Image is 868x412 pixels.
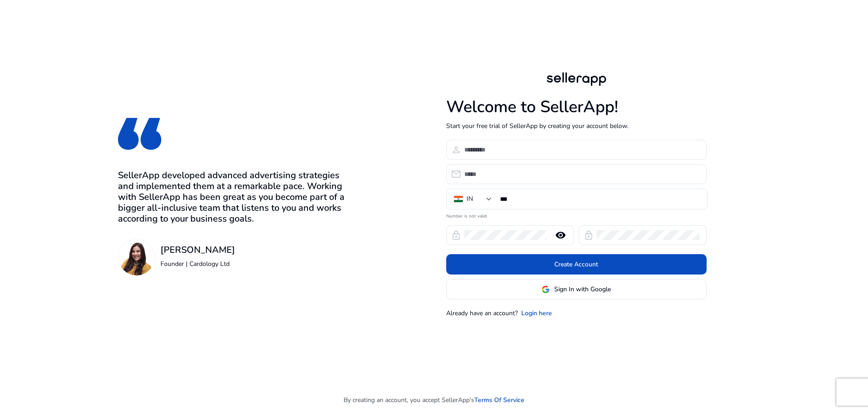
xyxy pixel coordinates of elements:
[446,97,707,117] h1: Welcome to SellerApp!
[446,254,707,275] button: Create Account
[160,245,235,256] h3: [PERSON_NAME]
[451,144,462,155] span: person
[446,121,707,131] p: Start your free trial of SellerApp by creating your account below.
[550,230,571,241] mat-icon: remove_red_eye
[451,230,462,241] span: lock
[446,308,518,318] p: Already have an account?
[474,395,524,405] a: Terms Of Service
[554,260,598,269] span: Create Account
[446,210,707,220] mat-error: Number is not valid
[554,284,611,294] span: Sign In with Google
[451,169,462,180] span: email
[542,285,550,294] img: google-logo.svg
[160,259,235,269] p: Founder | Cardology Ltd
[521,308,552,318] a: Login here
[118,170,349,224] h3: SellerApp developed advanced advertising strategies and implemented them at a remarkable pace. Wo...
[583,230,594,241] span: lock
[467,194,473,204] div: IN
[446,279,707,299] button: Sign In with Google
